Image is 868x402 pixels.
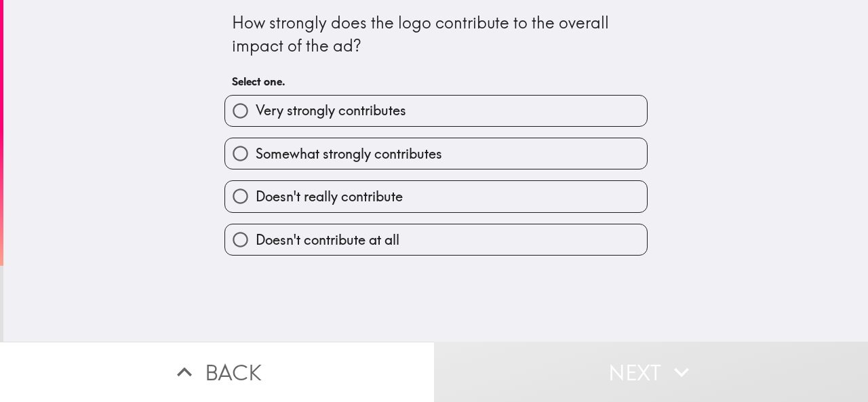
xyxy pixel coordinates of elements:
[256,230,399,249] span: Doesn't contribute at all
[256,187,403,206] span: Doesn't really contribute
[232,74,640,89] h6: Select one.
[225,181,647,212] button: Doesn't really contribute
[256,101,406,120] span: Very strongly contributes
[232,12,640,57] div: How strongly does the logo contribute to the overall impact of the ad?
[225,138,647,169] button: Somewhat strongly contributes
[434,342,868,402] button: Next
[225,96,647,126] button: Very strongly contributes
[225,224,647,255] button: Doesn't contribute at all
[256,144,442,163] span: Somewhat strongly contributes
